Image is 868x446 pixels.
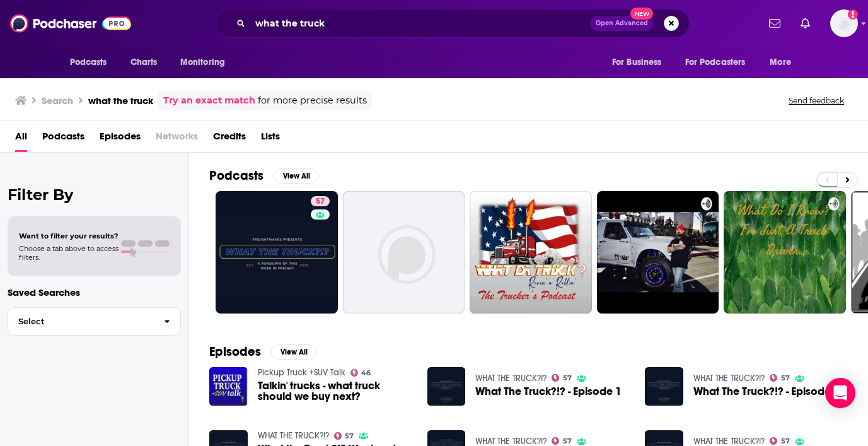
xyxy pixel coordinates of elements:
[685,54,746,71] span: For Podcasters
[70,54,107,71] span: Podcasts
[770,437,790,445] a: 57
[693,386,840,397] a: What The Truck?!? - Episode 8
[427,367,466,406] img: What The Truck?!? - Episode 1
[830,9,858,37] button: Show profile menu
[100,126,141,152] a: Episodes
[361,370,371,376] span: 46
[345,433,354,439] span: 57
[475,386,622,397] a: What The Truck?!? - Episode 1
[42,126,84,152] a: Podcasts
[15,126,27,152] a: All
[261,126,280,152] a: Lists
[781,375,790,381] span: 57
[216,191,338,314] a: 57
[8,286,181,298] p: Saved Searches
[612,54,662,71] span: For Business
[596,20,648,26] span: Open Advanced
[163,93,255,108] a: Try an exact match
[274,168,319,184] button: View All
[761,50,807,74] button: open menu
[8,317,154,326] span: Select
[590,16,654,31] button: Open AdvancedNew
[8,185,181,204] h2: Filter By
[781,438,790,444] span: 57
[848,9,858,20] svg: Add a profile image
[209,344,261,360] h2: Episodes
[677,50,764,74] button: open menu
[209,168,263,184] h2: Podcasts
[19,232,119,240] span: Want to filter your results?
[785,95,848,106] button: Send feedback
[10,11,131,35] img: Podchaser - Follow, Share and Rate Podcasts
[258,430,329,441] a: WHAT THE TRUCK?!?
[350,369,371,377] a: 46
[563,438,572,444] span: 57
[603,50,678,74] button: open menu
[88,95,153,107] h3: what the truck
[271,344,316,360] button: View All
[770,374,790,382] a: 57
[19,244,119,262] span: Choose a tab above to access filters.
[216,9,690,38] div: Search podcasts, credits, & more...
[213,126,246,152] a: Credits
[8,307,181,336] button: Select
[552,374,572,382] a: 57
[311,196,330,206] a: 57
[770,54,791,71] span: More
[258,380,412,402] a: Talkin' trucks - what truck should we buy next?
[180,54,225,71] span: Monitoring
[825,378,855,408] div: Open Intercom Messenger
[475,373,547,384] a: WHAT THE TRUCK?!?
[61,50,124,74] button: open menu
[552,437,572,445] a: 57
[130,54,158,71] span: Charts
[209,344,316,360] a: EpisodesView All
[258,367,345,378] a: Pickup Truck +SUV Talk
[209,367,248,406] img: Talkin' trucks - what truck should we buy next?
[42,95,73,107] h3: Search
[334,432,354,440] a: 57
[122,50,165,74] a: Charts
[796,13,815,34] a: Show notifications dropdown
[693,373,765,384] a: WHAT THE TRUCK?!?
[316,196,325,208] span: 57
[630,8,653,20] span: New
[156,126,198,152] span: Networks
[563,375,572,381] span: 57
[764,13,785,34] a: Show notifications dropdown
[171,50,241,74] button: open menu
[830,9,858,37] span: Logged in as addi44
[830,9,858,37] img: User Profile
[645,367,683,406] img: What The Truck?!? - Episode 8
[258,93,367,108] span: for more precise results
[209,168,319,184] a: PodcastsView All
[250,13,590,33] input: Search podcasts, credits, & more...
